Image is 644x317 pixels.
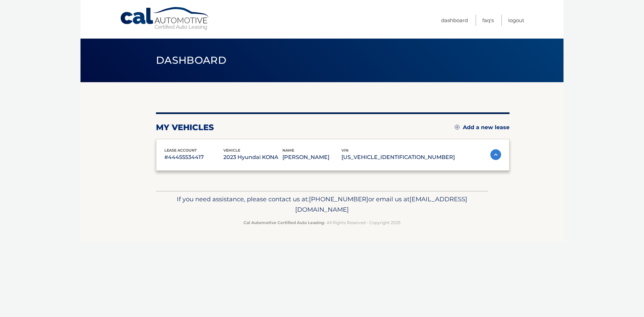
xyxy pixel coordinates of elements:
p: [PERSON_NAME] [282,153,341,162]
h2: my vehicles [156,122,214,133]
a: FAQ's [482,15,494,26]
span: [PHONE_NUMBER] [309,195,368,203]
img: accordion-active.svg [490,149,501,160]
span: lease account [164,148,197,153]
a: Cal Automotive [120,7,210,31]
p: [US_VEHICLE_IDENTIFICATION_NUMBER] [341,153,455,162]
a: Add a new lease [455,124,509,131]
img: add.svg [455,125,460,129]
span: vehicle [223,148,240,153]
span: Dashboard [156,54,226,66]
p: - All Rights Reserved - Copyright 2025 [160,219,484,226]
a: Dashboard [441,15,468,26]
a: Logout [508,15,524,26]
p: #44455534417 [164,153,223,162]
span: vin [341,148,348,153]
p: If you need assistance, please contact us at: or email us at [160,194,484,215]
p: 2023 Hyundai KONA [223,153,282,162]
span: name [282,148,294,153]
strong: Cal Automotive Certified Auto Leasing [244,220,324,225]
